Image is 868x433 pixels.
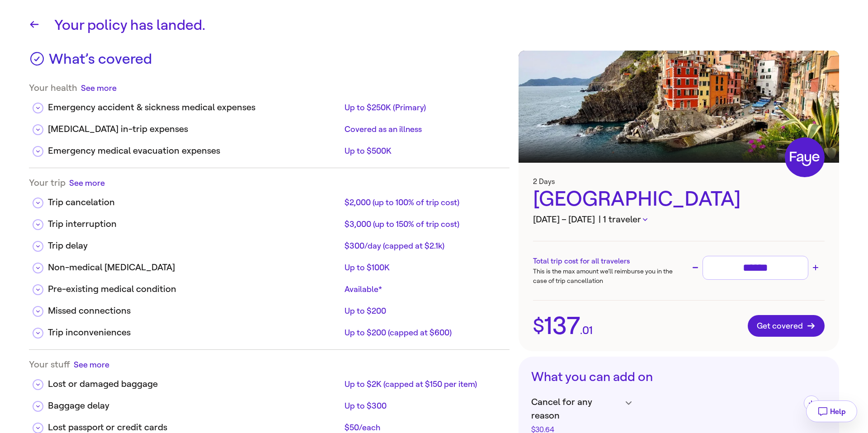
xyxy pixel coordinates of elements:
[580,325,582,336] span: .
[344,379,502,390] div: Up to $2K (capped at $150 per item)
[29,210,509,232] div: Trip interruption$3,000 (up to 150% of trip cost)
[29,254,509,275] div: Non-medical [MEDICAL_DATA]Up to $100K
[48,196,341,209] div: Trip cancelation
[344,240,502,251] div: $300/day (capped at $2.1k)
[48,377,341,391] div: Lost or damaged baggage
[533,316,544,335] span: $
[48,144,341,158] div: Emergency medical evacuation expenses
[48,304,341,318] div: Missed connections
[29,137,509,159] div: Emergency medical evacuation expensesUp to $500K
[544,314,580,338] span: 137
[690,262,701,273] button: Decrease trip cost
[48,217,341,231] div: Trip interruption
[29,392,509,414] div: Baggage delayUp to $300
[344,102,502,113] div: Up to $250K (Primary)
[48,122,341,136] div: [MEDICAL_DATA] in-trip expenses
[48,261,341,274] div: Non-medical [MEDICAL_DATA]
[29,359,509,370] div: Your stuff
[533,177,825,186] h3: 2 Days
[344,400,502,411] div: Up to $300
[48,326,341,339] div: Trip inconveniences
[29,188,509,210] div: Trip cancelation$2,000 (up to 100% of trip cost)
[54,14,839,36] h1: Your policy has landed.
[344,197,502,208] div: $2,000 (up to 100% of trip cost)
[69,177,105,188] button: See more
[48,239,341,253] div: Trip delay
[81,82,117,94] button: See more
[48,399,341,413] div: Baggage delay
[74,359,109,370] button: See more
[806,400,857,422] button: Help
[29,370,509,392] div: Lost or damaged baggageUp to $2K (capped at $150 per item)
[344,262,502,273] div: Up to $100K
[344,146,502,156] div: Up to $500K
[533,267,679,286] p: This is the max amount we’ll reimburse you in the case of trip cancellation
[29,232,509,254] div: Trip delay$300/day (capped at $2.1k)
[599,213,647,226] button: | 1 traveler
[29,275,509,297] div: Pre-existing medical conditionAvailable*
[531,369,826,385] h3: What you can add on
[29,319,509,340] div: Trip inconveniencesUp to $200 (capped at $600)
[804,395,819,411] button: Add Cancel for any reason
[344,306,502,316] div: Up to $200
[533,256,679,267] h3: Total trip cost for all travelers
[344,284,502,295] div: Available*
[531,395,621,423] span: Cancel for any reason
[344,219,502,230] div: $3,000 (up to 150% of trip cost)
[344,327,502,338] div: Up to $200 (capped at $600)
[582,325,593,336] span: 01
[344,124,502,135] div: Covered as an illness
[48,101,341,114] div: Emergency accident & sickness medical expenses
[48,282,341,296] div: Pre-existing medical condition
[29,82,509,94] div: Your health
[533,213,825,226] h3: [DATE] – [DATE]
[344,422,502,433] div: $50/each
[830,407,846,416] span: Help
[748,315,825,337] button: Get covered
[707,260,804,276] input: Trip cost
[29,115,509,137] div: [MEDICAL_DATA] in-trip expensesCovered as an illness
[757,321,816,330] span: Get covered
[29,297,509,319] div: Missed connectionsUp to $200
[49,51,152,73] h3: What’s covered
[810,262,821,273] button: Increase trip cost
[533,186,825,213] div: [GEOGRAPHIC_DATA]
[29,94,509,115] div: Emergency accident & sickness medical expensesUp to $250K (Primary)
[29,177,509,188] div: Your trip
